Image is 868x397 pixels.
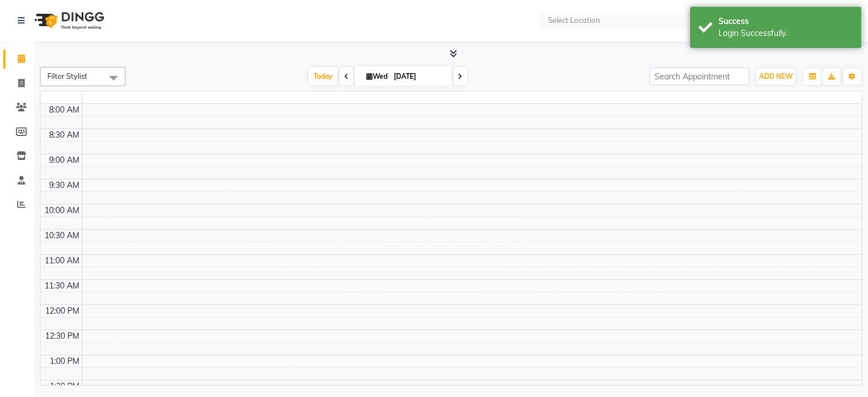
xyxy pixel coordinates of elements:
[42,280,82,292] div: 11:30 AM
[42,255,82,267] div: 11:00 AM
[718,27,853,39] div: Login Successfully.
[47,179,82,191] div: 9:30 AM
[649,67,749,85] input: Search Appointment
[43,330,82,342] div: 12:30 PM
[309,67,337,85] span: Today
[47,380,82,392] div: 1:30 PM
[47,71,87,81] span: Filter Stylist
[43,305,82,317] div: 12:00 PM
[29,5,107,37] img: logo
[47,154,82,166] div: 9:00 AM
[364,72,390,81] span: Wed
[390,68,447,85] input: 2025-09-03
[47,104,82,116] div: 8:00 AM
[756,69,796,85] button: ADD NEW
[47,129,82,141] div: 8:30 AM
[47,355,82,367] div: 1:00 PM
[42,204,82,216] div: 10:00 AM
[718,15,853,27] div: Success
[42,230,82,242] div: 10:30 AM
[759,72,793,81] span: ADD NEW
[547,15,600,26] div: Select Location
